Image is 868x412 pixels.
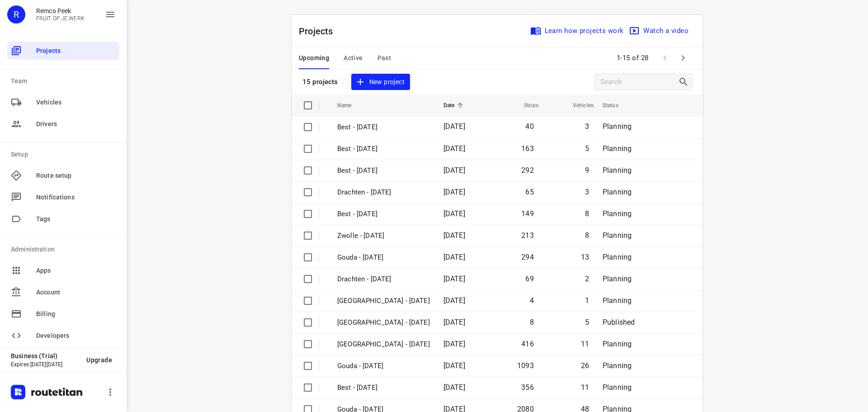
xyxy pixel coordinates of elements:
p: Administration [11,245,119,254]
span: 13 [581,253,589,261]
div: Account [7,283,119,301]
p: Best - Thursday [337,144,430,154]
p: Gemeente Rotterdam - Thursday [337,317,430,328]
span: Name [337,100,363,111]
span: Planning [603,231,632,240]
div: Developers [7,327,119,345]
span: Past [377,52,392,64]
span: Date [443,100,467,111]
span: [DATE] [443,318,465,327]
span: Vehicles [561,100,594,111]
div: Drivers [7,115,119,133]
span: Previous Page [656,49,674,67]
span: 8 [585,209,589,218]
span: Billing [36,309,116,319]
span: 213 [521,231,534,240]
p: Best - Tuesday [337,166,430,176]
span: Upgrade [86,356,112,364]
span: Active [344,52,363,64]
span: 1-15 of 28 [613,48,652,68]
div: Notifications [7,188,119,206]
span: 292 [521,166,534,175]
span: Next Page [674,49,692,67]
span: 356 [521,383,534,392]
span: Vehicles [36,98,116,107]
span: [DATE] [443,383,465,392]
span: Route setup [36,171,116,180]
span: [DATE] [443,253,465,261]
p: Gouda - Friday [337,252,430,263]
div: Apps [7,261,119,279]
span: 8 [530,318,534,327]
p: Setup [11,150,119,159]
p: Drachten - Friday [337,187,430,198]
input: Search projects [600,75,678,89]
span: [DATE] [443,122,465,131]
span: Published [603,318,635,327]
p: Drachten - Thursday [337,274,430,284]
button: Upgrade [79,352,119,368]
span: 1093 [517,361,534,370]
p: Business (Trial) [11,352,79,360]
span: 5 [585,318,589,327]
span: Account [36,288,116,297]
p: Zwolle - Thursday [337,339,430,350]
p: Team [11,76,119,86]
div: Projects [7,42,119,60]
p: Best - Friday [337,209,430,219]
span: [DATE] [443,296,465,305]
span: 1 [585,296,589,305]
span: Apps [36,266,116,275]
span: Developers [36,331,116,341]
p: FRUIT OP JE WERK [36,15,85,22]
p: Remco Peek [36,7,85,14]
span: [DATE] [443,340,465,348]
span: Drivers [36,119,116,129]
span: [DATE] [443,231,465,240]
span: Planning [603,340,632,348]
span: [DATE] [443,166,465,175]
span: [DATE] [443,188,465,196]
button: New project [351,74,410,90]
span: Planning [603,122,632,131]
span: 3 [585,188,589,196]
span: 8 [585,231,589,240]
span: 69 [525,275,533,283]
p: Best - Friday [337,122,430,133]
span: Planning [603,361,632,370]
div: Tags [7,210,119,228]
div: Search [678,76,692,87]
span: Tags [36,214,116,224]
span: Projects [36,46,116,56]
span: 149 [521,209,534,218]
div: R [7,5,25,24]
span: Planning [603,296,632,305]
span: Status [603,100,630,111]
span: Notifications [36,193,116,202]
span: 11 [581,383,589,392]
p: Antwerpen - Thursday [337,296,430,306]
span: 11 [581,340,589,348]
span: Planning [603,383,632,392]
span: New project [357,76,405,88]
p: 15 projects [302,78,338,86]
span: 65 [525,188,533,196]
span: Planning [603,188,632,196]
p: Expires [DATE][DATE] [11,361,79,368]
span: Planning [603,144,632,153]
p: Projects [299,24,340,38]
p: Best - Thursday [337,383,430,393]
span: Planning [603,209,632,218]
span: 294 [521,253,534,261]
span: 5 [585,144,589,153]
span: 40 [525,122,533,131]
span: 2 [585,275,589,283]
span: Planning [603,166,632,175]
div: Route setup [7,166,119,185]
span: Planning [603,275,632,283]
span: 26 [581,361,589,370]
div: Vehicles [7,93,119,111]
span: [DATE] [443,209,465,218]
span: Stops [512,100,538,111]
span: [DATE] [443,275,465,283]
